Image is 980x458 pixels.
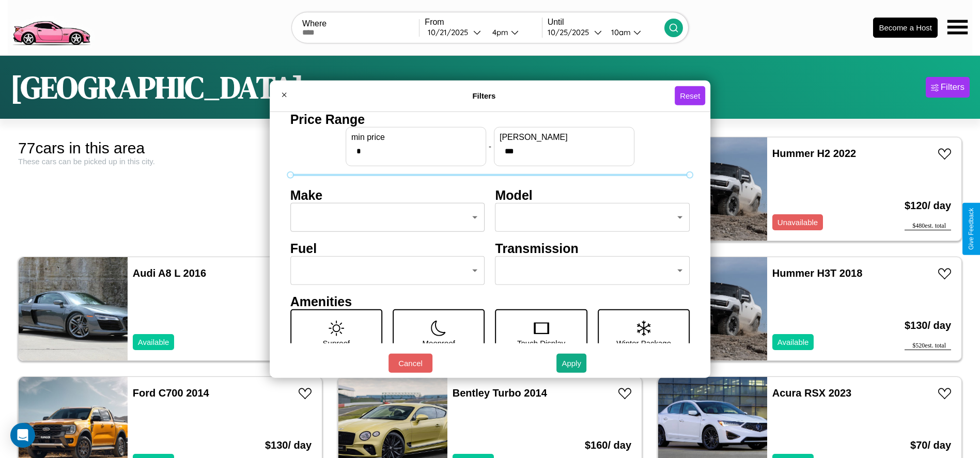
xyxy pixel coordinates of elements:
[772,387,851,399] a: Acura RSX 2023
[302,19,419,28] label: Where
[606,27,633,37] div: 10am
[138,335,169,349] p: Available
[388,354,432,373] button: Cancel
[18,157,322,166] div: These cars can be picked up in this city.
[941,82,965,92] div: Filters
[675,86,705,105] button: Reset
[428,27,473,37] div: 10 / 21 / 2025
[905,189,951,222] h3: $ 120 / day
[905,342,951,350] div: $ 520 est. total
[926,77,970,98] button: Filters
[500,132,629,141] label: [PERSON_NAME]
[489,139,491,153] p: -
[968,208,975,250] div: Give Feedback
[425,18,541,27] label: From
[777,215,818,229] p: Unavailable
[484,27,541,38] button: 4pm
[290,241,485,256] h4: Fuel
[548,18,664,27] label: Until
[323,336,350,350] p: Sunroof
[453,387,547,399] a: Bentley Turbo 2014
[133,267,206,279] a: Audi A8 L 2016
[351,132,480,141] label: min price
[133,387,209,399] a: Ford C700 2014
[423,336,455,350] p: Moonroof
[495,241,690,256] h4: Transmission
[18,139,322,157] div: 77 cars in this area
[905,309,951,342] h3: $ 130 / day
[10,423,35,448] div: Open Intercom Messenger
[425,27,484,38] button: 10/21/2025
[10,66,304,108] h1: [GEOGRAPHIC_DATA]
[487,27,511,37] div: 4pm
[290,294,690,309] h4: Amenities
[548,27,594,37] div: 10 / 25 / 2025
[772,267,863,279] a: Hummer H3T 2018
[772,148,856,159] a: Hummer H2 2022
[8,5,95,48] img: logo
[495,187,690,202] h4: Model
[517,336,565,350] p: Touch Display
[905,222,951,230] div: $ 480 est. total
[616,336,671,350] p: Winter Package
[290,187,485,202] h4: Make
[290,112,690,127] h4: Price Range
[293,91,675,100] h4: Filters
[603,27,664,38] button: 10am
[777,335,809,349] p: Available
[873,18,938,38] button: Become a Host
[556,354,586,373] button: Apply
